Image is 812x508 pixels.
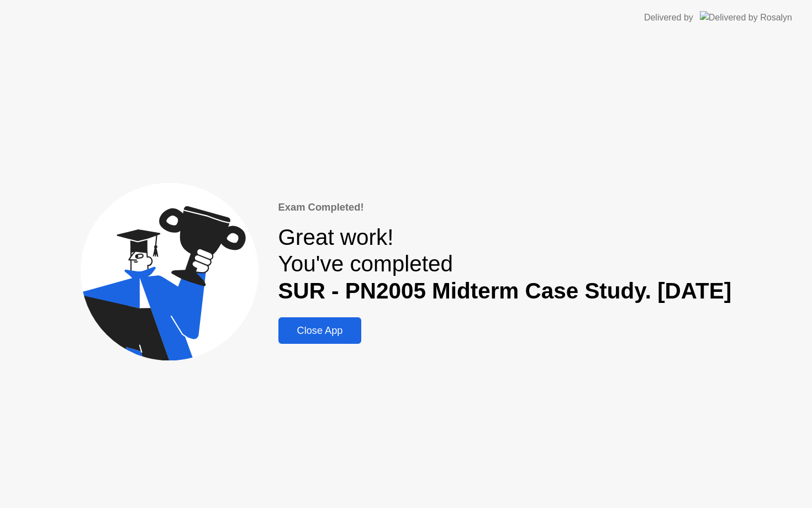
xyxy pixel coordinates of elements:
b: SUR - PN2005 Midterm Case Study. [DATE] [278,278,732,303]
img: Delivered by Rosalyn [700,11,792,24]
button: Close App [278,317,362,344]
div: Close App [282,325,358,337]
div: Exam Completed! [278,200,732,215]
div: Delivered by [644,11,693,24]
div: Great work! You've completed [278,224,732,305]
